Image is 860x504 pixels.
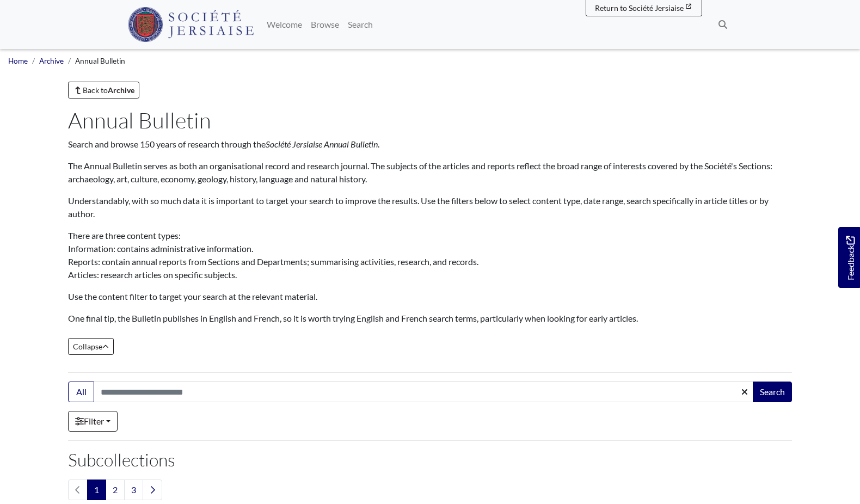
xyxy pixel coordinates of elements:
[75,57,125,65] span: Annual Bulletin
[595,3,684,13] span: Return to Société Jersiaise
[68,382,94,402] button: All
[68,138,792,151] p: Search and browse 150 years of research through the .
[68,480,88,500] li: Previous page
[68,411,118,432] a: Filter
[68,82,139,99] a: Back toArchive
[128,7,254,42] img: Société Jersiaise
[143,480,162,500] a: Next page
[266,139,378,149] em: Société Jersiaise Annual Bulletin
[68,290,792,303] p: Use the content filter to target your search at the relevant material.
[87,480,106,500] span: Goto page 1
[128,4,254,45] a: Société Jersiaise logo
[106,480,125,500] a: Goto page 2
[68,480,792,500] nav: pagination
[68,107,792,133] h1: Annual Bulletin
[8,57,28,65] a: Home
[68,338,114,355] button: Show less of the content
[343,14,377,35] a: Search
[68,450,792,470] h2: Subcollections
[39,57,64,65] a: Archive
[108,85,134,95] strong: Archive
[753,382,792,402] button: Search
[68,194,792,220] p: Understandably, with so much data it is important to target your search to improve the results. U...
[68,312,792,325] p: One final tip, the Bulletin publishes in English and French, so it is worth trying English and Fr...
[94,382,754,402] input: Search this collection...
[306,14,343,35] a: Browse
[838,227,860,288] a: Would you like to provide feedback?
[262,14,306,35] a: Welcome
[73,342,109,351] span: Less
[124,480,143,500] a: Goto page 3
[844,236,857,280] span: Feedback
[68,159,792,186] p: The Annual Bulletin serves as both an organisational record and research journal. The subjects of...
[68,229,792,281] p: There are three content types: Information: contains administrative information. Reports: contain...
